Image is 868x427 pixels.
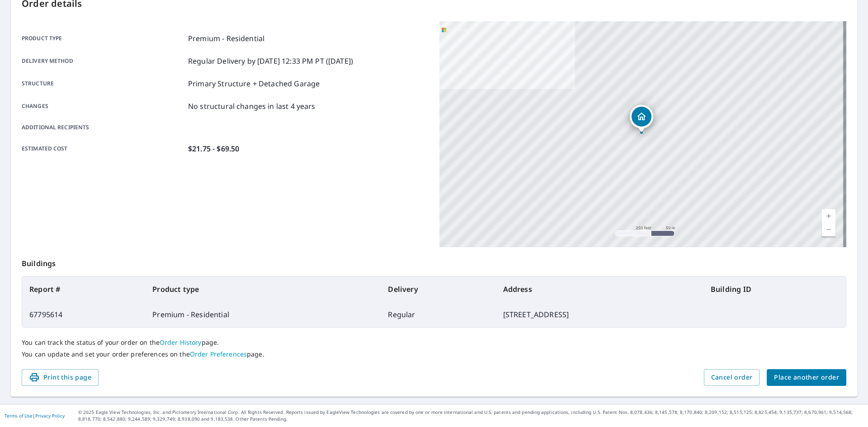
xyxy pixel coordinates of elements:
[5,413,65,418] p: |
[774,372,839,383] span: Place another order
[22,350,846,358] p: You can update and set your order preferences on the page.
[22,78,184,89] p: Structure
[188,101,316,112] p: No structural changes in last 4 years
[160,338,202,347] a: Order History
[78,409,863,422] p: © 2025 Eagle View Technologies, Inc. and Pictometry International Corp. All Rights Reserved. Repo...
[767,369,846,386] button: Place another order
[496,277,703,302] th: Address
[29,372,91,383] span: Print this page
[822,223,835,236] a: Current Level 17, Zoom Out
[22,101,184,112] p: Changes
[188,33,264,44] p: Premium - Residential
[22,277,145,302] th: Report #
[381,302,495,327] td: Regular
[22,56,184,66] p: Delivery method
[496,302,703,327] td: [STREET_ADDRESS]
[145,277,381,302] th: Product type
[190,350,247,358] a: Order Preferences
[145,302,381,327] td: Premium - Residential
[22,369,99,386] button: Print this page
[381,277,495,302] th: Delivery
[22,123,184,131] p: Additional recipients
[22,247,846,276] p: Buildings
[5,413,33,419] a: Terms of Use
[630,105,653,133] div: Dropped pin, building 1, Residential property, 8029 Greenview Terrace Ct Charlotte, NC 28277
[188,56,353,66] p: Regular Delivery by [DATE] 12:33 PM PT ([DATE])
[22,302,145,327] td: 67795614
[711,372,753,383] span: Cancel order
[188,143,239,154] p: $21.75 - $69.50
[822,209,835,223] a: Current Level 17, Zoom In
[704,369,760,386] button: Cancel order
[22,33,184,44] p: Product type
[22,143,184,154] p: Estimated cost
[35,413,65,419] a: Privacy Policy
[22,338,846,347] p: You can track the status of your order on the page.
[188,78,320,89] p: Primary Structure + Detached Garage
[703,277,846,302] th: Building ID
